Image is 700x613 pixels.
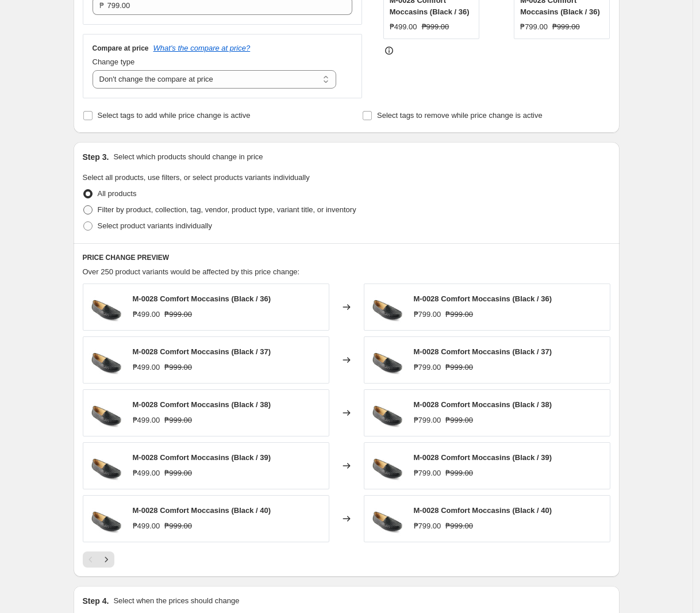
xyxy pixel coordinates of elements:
[98,551,114,568] button: Next
[98,221,212,230] span: Select product variants individually
[153,44,251,52] button: What's the compare at price?
[414,520,441,532] div: ₱799.00
[133,468,160,479] div: ₱499.00
[552,21,580,33] strike: ₱999.00
[99,1,104,10] span: ₱
[113,151,263,163] p: Select which products should change in price
[422,21,449,33] strike: ₱999.00
[414,506,552,515] span: M-0028 Comfort Moccasins (Black / 40)
[414,347,552,356] span: M-0028 Comfort Moccasins (Black / 37)
[89,449,124,483] img: M0028_Black_1_80x.jpg
[390,21,417,33] div: ₱499.00
[133,362,160,373] div: ₱499.00
[98,111,251,120] span: Select tags to add while price change is active
[164,468,192,479] strike: ₱999.00
[133,347,271,356] span: M-0028 Comfort Moccasins (Black / 37)
[89,343,124,377] img: M0028_Black_1_80x.jpg
[164,362,192,373] strike: ₱999.00
[370,501,405,536] img: M0028_Black_1_80x.jpg
[414,453,552,462] span: M-0028 Comfort Moccasins (Black / 39)
[377,111,543,120] span: Select tags to remove while price change is active
[445,520,473,532] strike: ₱999.00
[445,309,473,320] strike: ₱999.00
[113,595,239,607] p: Select when the prices should change
[83,267,300,276] span: Over 250 product variants would be affected by this price change:
[89,290,124,324] img: M0028_Black_1_80x.jpg
[83,551,114,568] nav: Pagination
[133,506,271,515] span: M-0028 Comfort Moccasins (Black / 40)
[98,205,356,214] span: Filter by product, collection, tag, vendor, product type, variant title, or inventory
[133,400,271,409] span: M-0028 Comfort Moccasins (Black / 38)
[370,449,405,483] img: M0028_Black_1_80x.jpg
[370,290,405,324] img: M0028_Black_1_80x.jpg
[164,520,192,532] strike: ₱999.00
[164,415,192,426] strike: ₱999.00
[414,415,441,426] div: ₱799.00
[89,396,124,430] img: M0028_Black_1_80x.jpg
[414,294,552,303] span: M-0028 Comfort Moccasins (Black / 36)
[445,362,473,373] strike: ₱999.00
[83,595,109,607] h2: Step 4.
[370,343,405,377] img: M0028_Black_1_80x.jpg
[414,309,441,320] div: ₱799.00
[133,453,271,462] span: M-0028 Comfort Moccasins (Black / 39)
[133,520,160,532] div: ₱499.00
[83,173,310,182] span: Select all products, use filters, or select products variants individually
[83,151,109,163] h2: Step 3.
[133,309,160,320] div: ₱499.00
[133,415,160,426] div: ₱499.00
[164,309,192,320] strike: ₱999.00
[89,501,124,536] img: M0028_Black_1_80x.jpg
[520,21,548,33] div: ₱799.00
[414,362,441,373] div: ₱799.00
[370,396,405,430] img: M0028_Black_1_80x.jpg
[83,253,610,262] h6: PRICE CHANGE PREVIEW
[414,468,441,479] div: ₱799.00
[98,189,137,198] span: All products
[93,44,149,53] h3: Compare at price
[445,468,473,479] strike: ₱999.00
[414,400,552,409] span: M-0028 Comfort Moccasins (Black / 38)
[93,58,135,66] span: Change type
[133,294,271,303] span: M-0028 Comfort Moccasins (Black / 36)
[445,415,473,426] strike: ₱999.00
